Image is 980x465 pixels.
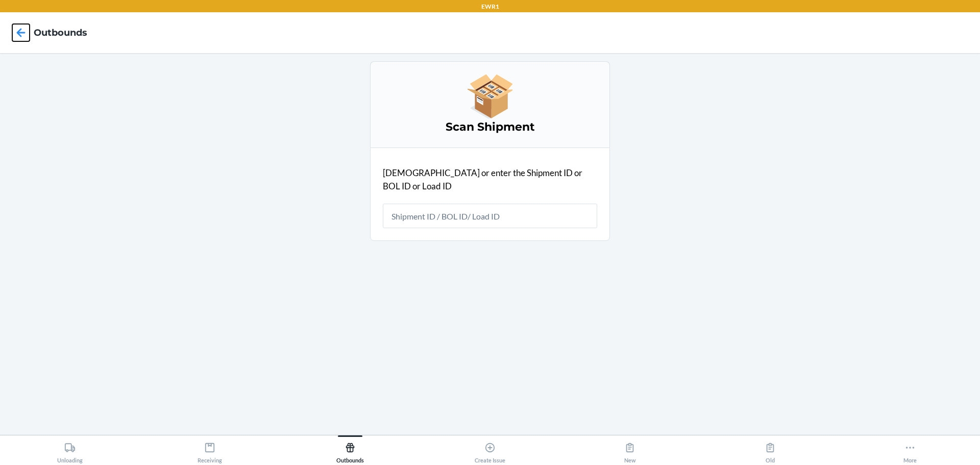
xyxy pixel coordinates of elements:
[140,435,280,463] button: Receiving
[383,204,597,228] input: Shipment ID / BOL ID/ Load ID
[198,438,222,463] div: Receiving
[765,438,776,463] div: Old
[383,119,597,135] h3: Scan Shipment
[420,435,560,463] button: Create Issue
[383,166,597,192] p: [DEMOGRAPHIC_DATA] or enter the Shipment ID or BOL ID or Load ID
[481,2,499,11] p: EWR1
[34,26,87,39] h4: Outbounds
[624,438,636,463] div: New
[560,435,700,463] button: New
[700,435,840,463] button: Old
[57,438,83,463] div: Unloading
[840,435,980,463] button: More
[280,435,420,463] button: Outbounds
[336,438,364,463] div: Outbounds
[903,438,917,463] div: More
[475,438,505,463] div: Create Issue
